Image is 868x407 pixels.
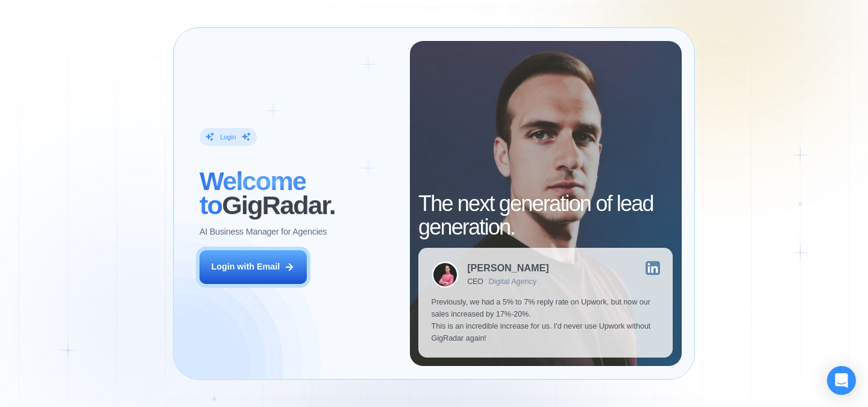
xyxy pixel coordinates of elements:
div: Digital Agency [489,277,536,286]
div: CEO [467,277,483,286]
div: Login with Email [211,261,280,273]
span: Welcome to [200,166,306,219]
button: Login with Email [200,250,307,284]
h2: The next generation of lead generation. [418,192,673,239]
p: Previously, we had a 5% to 7% reply rate on Upwork, but now our sales increased by 17%-20%. This ... [432,297,660,344]
h2: ‍ GigRadar. [200,169,397,217]
p: AI Business Manager for Agencies [200,226,327,238]
div: Login [220,133,236,141]
div: [PERSON_NAME] [467,263,549,273]
div: Open Intercom Messenger [827,366,856,395]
